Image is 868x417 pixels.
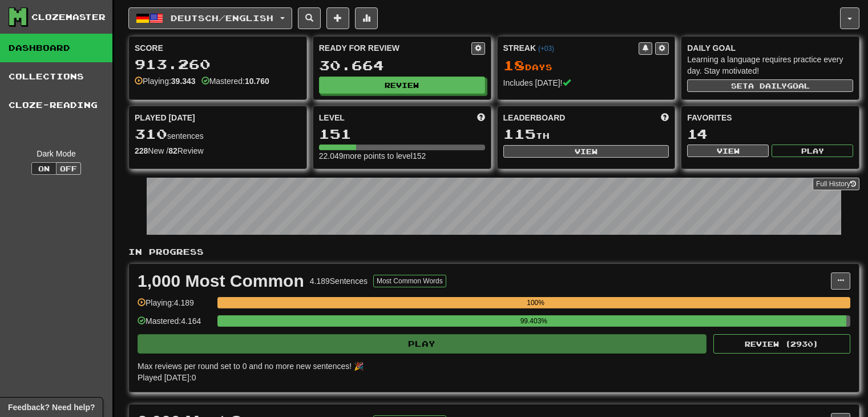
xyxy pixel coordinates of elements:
button: Review [319,77,485,94]
button: Seta dailygoal [687,79,853,92]
button: Add sentence to collection [326,7,349,29]
button: Play [772,145,853,157]
div: Daily Goal [687,42,853,54]
button: Deutsch/English [128,7,292,29]
a: (+03) [538,45,554,53]
div: sentences [135,127,301,142]
span: 115 [503,126,536,142]
div: Playing: [135,75,196,87]
div: 100% [221,297,850,308]
div: Clozemaster [31,11,106,23]
div: Learning a language requires practice every day. Stay motivated! [687,54,853,77]
button: Off [56,162,81,175]
button: More stats [355,7,378,29]
div: Day s [503,58,669,73]
span: Deutsch / English [171,13,273,23]
a: Full History [813,178,859,190]
div: 22.049 more points to level 152 [319,150,485,162]
p: In Progress [128,246,859,258]
div: Dark Mode [9,148,104,159]
div: Score [135,42,301,54]
div: Max reviews per round set to 0 and no more new sentences! 🎉 [138,360,843,372]
div: 913.260 [135,57,301,71]
div: Streak [503,42,639,54]
strong: 39.343 [171,77,196,86]
button: Review (2930) [713,334,850,354]
div: th [503,127,669,142]
div: 1,000 Most Common [138,272,304,290]
span: 18 [503,57,525,73]
div: Mastered: 4.164 [138,315,212,334]
div: 30.664 [319,58,485,73]
span: This week in points, UTC [661,112,669,123]
span: Played [DATE]: 0 [138,373,196,382]
div: 14 [687,127,853,141]
div: 151 [319,127,485,141]
button: View [687,145,769,157]
span: Leaderboard [503,112,566,123]
div: Playing: 4.189 [138,297,212,316]
div: Mastered: [201,75,269,87]
div: 99.403% [221,315,846,327]
span: 310 [135,126,167,142]
div: Includes [DATE]! [503,77,669,89]
div: Favorites [687,112,853,123]
div: 4.189 Sentences [310,275,368,287]
strong: 82 [168,146,177,155]
span: Score more points to level up [477,112,485,123]
button: On [31,162,56,175]
span: a daily [748,82,787,90]
button: Search sentences [298,7,321,29]
span: Played [DATE] [135,112,195,123]
div: New / Review [135,145,301,157]
button: Most Common Words [373,275,446,287]
button: View [503,145,669,158]
strong: 10.760 [245,77,269,86]
span: Open feedback widget [8,402,95,413]
span: Level [319,112,345,123]
div: Ready for Review [319,42,471,54]
button: Play [138,334,706,354]
strong: 228 [135,146,148,155]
